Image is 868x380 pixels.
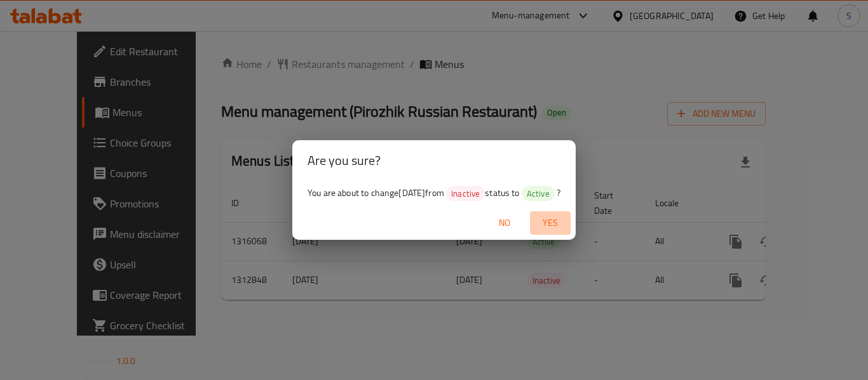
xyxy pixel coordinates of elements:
button: No [484,211,525,235]
span: No [489,215,520,231]
div: Inactive [446,186,485,201]
span: Inactive [446,188,485,200]
div: Active [522,186,555,201]
span: You are about to change [DATE] from status to ? [308,185,560,201]
button: Yes [530,211,571,235]
span: Yes [535,215,566,231]
h2: Are you sure? [308,150,560,171]
span: Active [522,188,555,200]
